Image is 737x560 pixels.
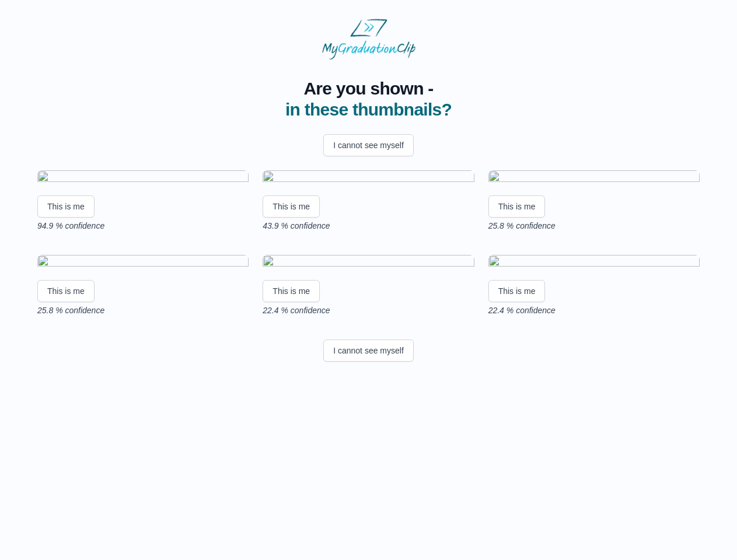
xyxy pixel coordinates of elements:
button: This is me [263,280,320,302]
button: I cannot see myself [323,339,414,362]
span: Are you shown - [285,78,452,99]
p: 25.8 % confidence [37,304,249,316]
img: 3a7d9e0477820ba85f6e7dbc7a18167c90f509df.gif [488,255,700,271]
button: This is me [488,195,546,218]
img: b43f6d3666a27ff860abcb5bfc0acef3563fa7f5.gif [263,255,474,271]
button: This is me [263,195,320,218]
span: in these thumbnails? [285,100,452,119]
p: 25.8 % confidence [488,220,700,232]
button: This is me [37,195,95,218]
p: 43.9 % confidence [263,220,474,232]
button: This is me [488,280,546,302]
button: This is me [37,280,95,302]
button: I cannot see myself [323,134,414,156]
img: c5495f8e29b6ea175dfc6823e9adaac1e8325d9c.gif [37,170,249,186]
p: 94.9 % confidence [37,220,249,232]
img: MyGraduationClip [322,19,415,60]
p: 22.4 % confidence [488,304,700,316]
p: 22.4 % confidence [263,304,474,316]
img: cd0d6d8c814c08255e2c76421f143408e930db76.gif [488,170,700,186]
img: fc6f25a47738d0a3a87eb911ca5d42c9ebfef1b8.gif [37,255,249,271]
img: 57f8e3682c92b2886f4e437a08b0859f5f32d096.gif [263,170,474,186]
